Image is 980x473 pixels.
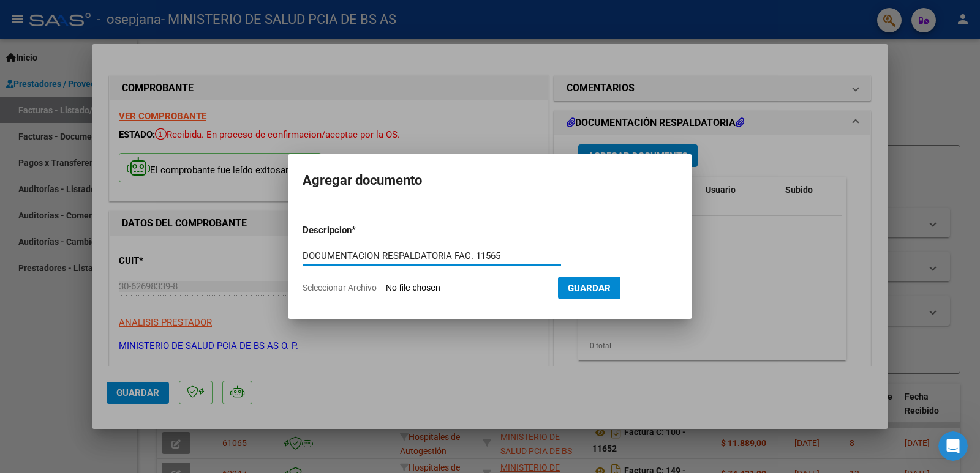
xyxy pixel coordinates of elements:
[303,283,377,292] span: Seleccionar Archivo
[558,277,620,299] button: Guardar
[568,283,611,294] span: Guardar
[938,431,968,461] iframe: Intercom live chat
[303,223,415,237] p: Descripcion
[303,169,677,192] h2: Agregar documento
